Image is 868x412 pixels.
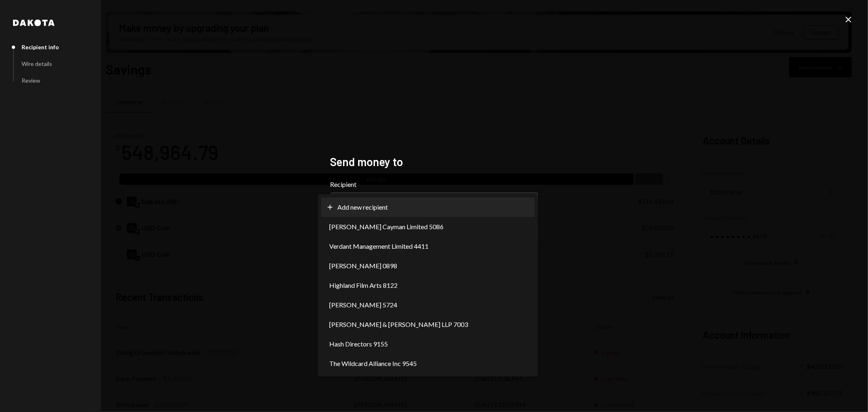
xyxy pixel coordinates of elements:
span: The Wildcard Alliance Inc 9545 [329,359,417,368]
h2: Send money to [330,154,538,170]
div: Wire details [22,60,52,67]
span: [PERSON_NAME] 0898 [329,261,397,271]
span: Add new recipient [337,202,388,212]
span: [PERSON_NAME] 5724 [329,300,397,310]
button: Recipient [330,193,538,215]
span: Verdant Management Limited 4411 [329,241,429,251]
label: Recipient [330,180,538,189]
div: Recipient info [22,44,59,50]
div: Review [22,77,40,84]
span: [PERSON_NAME] & [PERSON_NAME] LLP 7003 [329,320,468,329]
span: Highland Film Arts 8122 [329,281,398,290]
span: [PERSON_NAME] Cayman Limited 5086 [329,222,444,232]
span: Hash Directors 9155 [329,339,388,349]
